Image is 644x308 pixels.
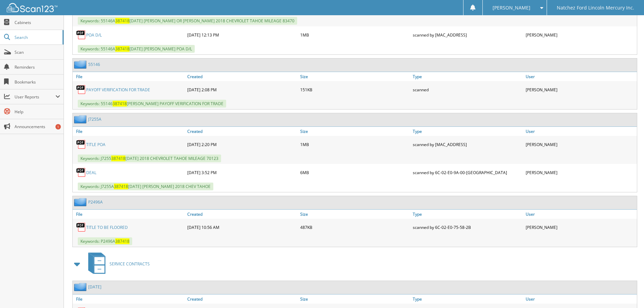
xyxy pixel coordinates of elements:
a: Created [186,210,299,219]
img: folder2.png [74,198,88,206]
div: [DATE] 2:08 PM [186,83,299,96]
span: Keywords: 55146A [DATE] [PERSON_NAME] OR [PERSON_NAME] 2018 CHEVROLET TAHOE MILEAGE 83470 [78,17,297,25]
img: scan123-logo-white.svg [7,3,57,12]
div: [PERSON_NAME] [524,138,637,151]
a: TITLE TO BE FLOORED [86,224,128,230]
span: Keywords: P2496A [78,237,132,245]
div: [DATE] 3:52 PM [186,166,299,179]
img: folder2.png [74,283,88,291]
div: 1MB [299,138,411,151]
span: Keywords: 55146 [PERSON_NAME] PAYOFF VERIFICATION FOR TRADE [78,100,226,108]
span: Cabinets [15,20,60,25]
div: 1MB [299,28,411,42]
a: User [524,72,637,81]
a: PAYOFF VERIFICATION FOR TRADE [86,87,150,93]
a: TITLE POA [86,142,105,147]
a: DEAL [86,170,96,175]
a: File [73,72,186,81]
img: folder2.png [74,115,88,123]
div: [PERSON_NAME] [524,220,637,234]
a: User [524,210,637,219]
a: User [524,294,637,304]
a: Size [299,210,411,219]
div: 151KB [299,83,411,96]
a: P2496A [88,199,103,205]
a: File [73,127,186,136]
span: Natchez Ford Lincoln Mercury Inc. [557,6,634,10]
a: Created [186,127,299,136]
span: Bookmarks [15,79,60,85]
div: scanned by 6C-02-E0-9A-00-[GEOGRAPHIC_DATA] [411,166,524,179]
div: scanned by 6C-02-E0-75-58-2B [411,220,524,234]
a: Size [299,127,411,136]
span: 387418 [114,184,128,189]
div: 1 [55,124,61,129]
img: PDF.png [76,139,86,149]
a: Created [186,72,299,81]
a: Type [411,210,524,219]
span: User Reports [15,94,55,100]
a: User [524,127,637,136]
a: POA D/L [86,32,102,38]
span: Reminders [15,64,60,70]
div: [PERSON_NAME] [524,28,637,42]
div: scanned by [MAC_ADDRESS] [411,138,524,151]
img: folder2.png [74,60,88,69]
div: [DATE] 2:20 PM [186,138,299,151]
div: [PERSON_NAME] [524,166,637,179]
a: SERVICE CONTRACTS [84,251,150,277]
span: Keywords: J7255 [DATE] 2018 CHEVROLET TAHOE MILEAGE 70123 [78,155,221,162]
div: [DATE] 12:13 PM [186,28,299,42]
span: Help [15,109,60,115]
a: [DATE] [88,284,101,290]
a: 55146 [88,62,100,67]
a: File [73,294,186,304]
div: scanned by [MAC_ADDRESS] [411,28,524,42]
a: Type [411,72,524,81]
a: J7255A [88,116,101,122]
div: [DATE] 10:56 AM [186,220,299,234]
span: 387418 [115,238,129,244]
div: [PERSON_NAME] [524,83,637,96]
a: File [73,210,186,219]
span: SERVICE CONTRACTS [110,261,150,267]
span: Keywords: J7255A [DATE] [PERSON_NAME] 2018 CHEV TAHOE [78,183,213,190]
a: Type [411,127,524,136]
img: PDF.png [76,30,86,40]
img: PDF.png [76,167,86,177]
span: 387418 [111,156,125,161]
span: Keywords: 55146A [DATE] [PERSON_NAME] POA D/L [78,45,195,53]
span: Announcements [15,124,60,129]
img: PDF.png [76,222,86,232]
div: 6MB [299,166,411,179]
a: Size [299,72,411,81]
span: [PERSON_NAME] [493,6,530,10]
a: Size [299,294,411,304]
a: Type [411,294,524,304]
span: Scan [15,49,60,55]
span: 387418 [115,46,129,52]
span: Search [15,34,59,40]
span: 387418 [113,101,127,106]
div: scanned [411,83,524,96]
span: 387418 [115,18,129,24]
div: 487KB [299,220,411,234]
img: PDF.png [76,85,86,95]
a: Created [186,294,299,304]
